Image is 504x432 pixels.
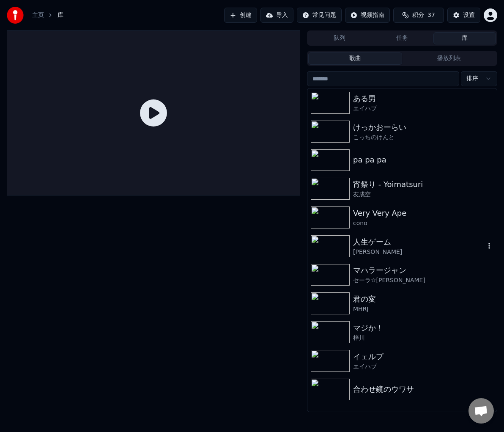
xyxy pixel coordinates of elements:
[371,32,433,44] button: 任务
[447,8,480,23] button: 设置
[412,11,424,19] span: 积分
[353,334,493,342] div: 梓川
[353,219,493,228] div: cono
[7,7,24,24] img: youka
[353,121,493,133] div: けっかおーらい
[402,52,496,65] button: 播放列表
[58,11,63,19] span: 库
[468,398,494,424] div: 打開聊天
[466,74,478,83] span: 排序
[427,11,435,19] span: 37
[308,52,402,65] button: 歌曲
[353,264,493,276] div: マハラージャン
[353,293,493,305] div: 君の変
[353,363,493,371] div: エイハブ
[353,236,485,248] div: 人生ゲーム
[433,32,496,44] button: 库
[393,8,444,23] button: 积分37
[353,179,493,190] div: 宵祭り - Yoimatsuri
[32,11,44,19] a: 主页
[353,105,493,113] div: エイハブ
[308,32,371,44] button: 队列
[260,8,293,23] button: 导入
[353,248,485,256] div: [PERSON_NAME]
[353,351,493,363] div: イェルプ
[463,11,475,19] div: 设置
[353,276,493,285] div: セーラ☆[PERSON_NAME]
[353,93,493,105] div: ある男
[353,383,493,395] div: 合わせ鏡のウワサ
[353,154,493,166] div: pa pa pa
[224,8,257,23] button: 创建
[345,8,390,23] button: 视频指南
[297,8,342,23] button: 常见问题
[32,11,63,19] nav: breadcrumb
[353,305,493,314] div: MHRJ
[353,133,493,142] div: こっちのけんと
[353,190,493,199] div: 友成空
[353,207,493,219] div: Very Very Ape
[353,322,493,334] div: マジか！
